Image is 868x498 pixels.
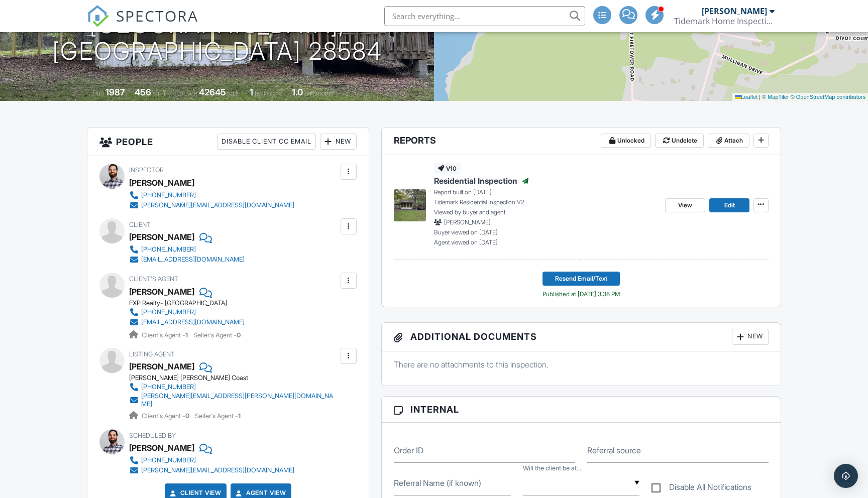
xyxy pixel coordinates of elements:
[142,412,191,420] span: Client's Agent -
[762,94,789,100] a: © MapTiler
[587,445,641,456] label: Referral source
[193,331,241,339] span: Seller's Agent -
[382,323,781,351] h3: Additional Documents
[199,87,226,97] div: 42645
[702,6,767,16] div: [PERSON_NAME]
[195,412,241,420] span: Seller's Agent -
[129,190,294,200] a: [PHONE_NUMBER]
[394,471,511,495] input: Referral Name (if known)
[652,482,751,495] label: Disable All Notifications
[105,87,125,97] div: 1987
[129,275,178,283] span: Client's Agent
[129,359,194,374] a: [PERSON_NAME]
[141,201,294,209] div: [PERSON_NAME][EMAIL_ADDRESS][DOMAIN_NAME]
[185,412,189,420] strong: 0
[93,89,104,97] span: Built
[141,383,196,391] div: [PHONE_NUMBER]
[735,94,757,100] a: Leaflet
[168,488,222,498] a: Client View
[255,89,282,97] span: bedrooms
[129,317,245,327] a: [EMAIL_ADDRESS][DOMAIN_NAME]
[791,94,865,100] a: © OpenStreetMap contributors
[129,440,194,455] div: [PERSON_NAME]
[129,229,194,244] div: [PERSON_NAME]
[523,464,581,473] label: Will the client be attending?
[129,382,338,392] a: [PHONE_NUMBER]
[129,455,294,465] a: [PHONE_NUMBER]
[116,5,198,26] span: SPECTORA
[394,445,423,456] label: Order ID
[129,432,176,439] span: Scheduled By
[141,308,196,316] div: [PHONE_NUMBER]
[141,256,245,264] div: [EMAIL_ADDRESS][DOMAIN_NAME]
[129,175,194,190] div: [PERSON_NAME]
[237,331,241,339] strong: 0
[129,200,294,210] a: [PERSON_NAME][EMAIL_ADDRESS][DOMAIN_NAME]
[129,350,175,358] span: Listing Agent
[185,331,188,339] strong: 1
[238,412,241,420] strong: 1
[394,477,481,488] label: Referral Name (if known)
[129,166,164,174] span: Inspector
[384,6,585,26] input: Search everything...
[228,89,240,97] span: sq.ft.
[129,221,151,228] span: Client
[153,89,167,97] span: sq. ft.
[129,244,245,255] a: [PHONE_NUMBER]
[394,359,769,370] p: There are no attachments to this inspection.
[129,374,346,382] div: [PERSON_NAME] [PERSON_NAME] Coast
[141,191,196,199] div: [PHONE_NUMBER]
[129,392,338,408] a: [PERSON_NAME][EMAIL_ADDRESS][PERSON_NAME][DOMAIN_NAME]
[129,465,294,475] a: [PERSON_NAME][EMAIL_ADDRESS][DOMAIN_NAME]
[141,392,338,408] div: [PERSON_NAME][EMAIL_ADDRESS][PERSON_NAME][DOMAIN_NAME]
[135,87,151,97] div: 456
[142,331,189,339] span: Client's Agent -
[250,87,253,97] div: 1
[234,488,286,498] a: Agent View
[129,255,245,265] a: [EMAIL_ADDRESS][DOMAIN_NAME]
[87,128,369,156] h3: People
[87,5,109,27] img: The Best Home Inspection Software - Spectora
[834,464,858,488] div: Open Intercom Messenger
[320,134,357,150] div: New
[304,89,333,97] span: bathrooms
[292,87,303,97] div: 1.0
[129,307,245,317] a: [PHONE_NUMBER]
[141,456,196,464] div: [PHONE_NUMBER]
[382,397,781,423] h3: Internal
[129,284,194,299] a: [PERSON_NAME]
[674,16,775,26] div: Tidemark Home Inspections
[87,14,198,35] a: SPECTORA
[176,89,197,97] span: Lot Size
[141,245,196,254] div: [PHONE_NUMBER]
[759,94,761,100] span: |
[732,329,769,345] div: New
[217,134,316,150] div: Disable Client CC Email
[141,318,245,326] div: [EMAIL_ADDRESS][DOMAIN_NAME]
[129,299,253,307] div: EXP Realty- [GEOGRAPHIC_DATA]
[141,466,294,474] div: [PERSON_NAME][EMAIL_ADDRESS][DOMAIN_NAME]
